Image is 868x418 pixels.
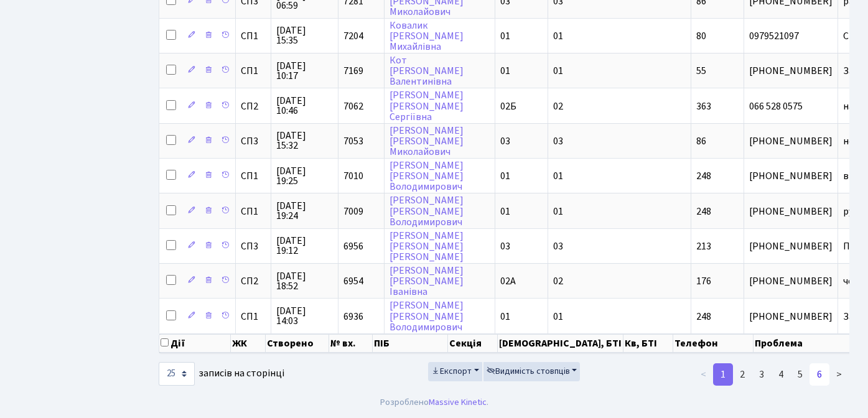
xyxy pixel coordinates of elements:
span: СП2 [241,276,266,286]
span: [DATE] 19:24 [276,201,333,221]
a: 2 [732,363,752,386]
span: 6954 [343,274,363,288]
th: Кв, БТІ [623,334,673,353]
span: 213 [696,239,711,253]
span: 03 [500,134,510,148]
button: Експорт [428,362,482,381]
span: СП1 [241,66,266,76]
a: > [829,363,849,386]
span: 6936 [343,310,363,323]
div: Розроблено . [380,396,488,409]
th: Проблема [754,334,858,353]
span: Експорт [431,365,472,378]
span: СП1 [241,312,266,322]
span: СП1 [241,31,266,41]
span: СП3 [241,136,266,146]
th: ПІБ [373,334,448,353]
a: [PERSON_NAME][PERSON_NAME][PERSON_NAME] [390,229,464,264]
span: [DATE] 15:32 [276,131,333,151]
span: 01 [500,29,510,43]
span: 7010 [343,169,363,183]
span: 7204 [343,29,363,43]
span: СП1 [241,171,266,181]
span: 248 [696,169,711,183]
label: записів на сторінці [159,362,284,386]
span: 03 [500,239,510,253]
th: [DEMOGRAPHIC_DATA], БТІ [498,334,623,353]
span: 02Б [500,100,516,113]
span: 01 [553,29,563,43]
span: 01 [500,169,510,183]
span: [DATE] 19:25 [276,166,333,186]
a: 5 [790,363,810,386]
span: [PHONE_NUMBER] [749,136,833,146]
span: 02 [553,100,563,113]
span: 7169 [343,64,363,78]
span: 03 [553,134,563,148]
span: 01 [500,64,510,78]
th: ЖК [231,334,266,353]
th: Секція [448,334,498,353]
span: [DATE] 10:46 [276,96,333,116]
span: 176 [696,274,711,288]
span: 55 [696,64,706,78]
span: 7062 [343,100,363,113]
span: СП1 [241,207,266,216]
span: 6956 [343,239,363,253]
span: 03 [553,239,563,253]
span: 86 [696,134,706,148]
a: Massive Kinetic [429,396,487,409]
span: 248 [696,205,711,218]
span: СП3 [241,241,266,251]
span: 02А [500,274,516,288]
a: [PERSON_NAME][PERSON_NAME]Володимирович [390,299,464,334]
a: 3 [752,363,772,386]
a: [PERSON_NAME][PERSON_NAME]Володимирович [390,159,464,193]
span: 01 [500,205,510,218]
span: [PHONE_NUMBER] [749,207,833,216]
a: [PERSON_NAME][PERSON_NAME]Сергіївна [390,89,464,124]
span: СП2 [241,101,266,111]
th: № вх. [329,334,373,353]
span: [PHONE_NUMBER] [749,241,833,251]
th: Телефон [673,334,754,353]
span: 80 [696,29,706,43]
span: 0979521097 [749,31,833,41]
span: [DATE] 14:03 [276,306,333,326]
select: записів на сторінці [159,362,195,386]
a: [PERSON_NAME][PERSON_NAME]Іванівна [390,264,464,299]
button: Видимість стовпців [483,362,581,381]
span: [DATE] 19:12 [276,236,333,256]
span: 01 [553,310,563,323]
span: 02 [553,274,563,288]
span: 248 [696,310,711,323]
span: 7009 [343,205,363,218]
span: [PHONE_NUMBER] [749,312,833,322]
a: [PERSON_NAME][PERSON_NAME]Миколайович [390,124,464,159]
a: 4 [771,363,791,386]
span: Видимість стовпців [487,365,570,378]
span: 01 [553,64,563,78]
span: 7053 [343,134,363,148]
th: Дії [159,334,231,353]
span: 01 [553,205,563,218]
a: Ковалик[PERSON_NAME]Михайлівна [390,19,464,53]
span: [PHONE_NUMBER] [749,276,833,286]
a: 6 [810,363,829,386]
a: Кот[PERSON_NAME]Валентинівна [390,53,464,88]
span: [PHONE_NUMBER] [749,171,833,181]
span: [DATE] 18:52 [276,271,333,291]
span: [DATE] 15:35 [276,26,333,45]
a: [PERSON_NAME][PERSON_NAME]Володимирович [390,194,464,229]
th: Створено [266,334,329,353]
span: [PHONE_NUMBER] [749,66,833,76]
span: 363 [696,100,711,113]
a: 1 [713,363,733,386]
span: 066 528 0575 [749,101,833,111]
span: 01 [553,169,563,183]
span: [DATE] 10:17 [276,61,333,81]
span: 01 [500,310,510,323]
